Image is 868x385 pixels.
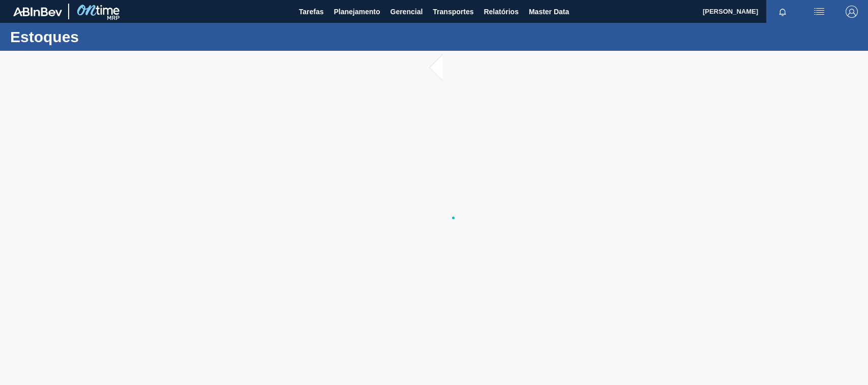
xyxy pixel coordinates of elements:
span: Relatórios [484,6,518,18]
span: Master Data [529,6,569,18]
button: Notificações [766,5,799,19]
h1: Estoques [10,31,191,43]
img: Logout [846,6,858,18]
img: userActions [813,6,825,18]
span: Gerencial [391,6,423,18]
span: Tarefas [299,6,324,18]
span: Planejamento [334,6,380,18]
img: TNhmsLtSVTkK8tSr43FrP2fwEKptu5GPRR3wAAAABJRU5ErkJggg== [13,7,62,16]
span: Transportes [433,6,473,18]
